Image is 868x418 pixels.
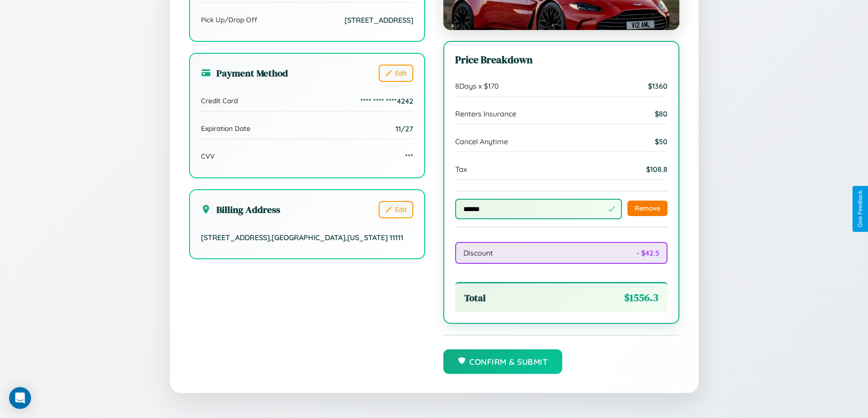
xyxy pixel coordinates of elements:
[655,137,668,146] span: $ 50
[648,81,668,91] span: $ 1360
[655,109,668,118] span: $ 80
[455,109,516,118] span: Renters Insurance
[379,201,413,218] button: Edit
[455,165,467,174] span: Tax
[443,349,563,374] button: Confirm & Submit
[201,66,288,80] h3: Payment Method
[637,248,659,257] span: - $ 42.5
[344,15,413,25] span: [STREET_ADDRESS]
[201,152,215,161] span: CVV
[455,81,499,91] span: 8 Days x $ 170
[201,124,251,133] span: Expiration Date
[201,203,280,216] h3: Billing Address
[857,191,863,227] div: Give Feedback
[646,165,668,174] span: $ 108.8
[201,233,403,242] span: [STREET_ADDRESS] , [GEOGRAPHIC_DATA] , [US_STATE] 11111
[464,291,486,304] span: Total
[627,201,668,216] button: Remove
[624,291,658,305] span: $ 1556.3
[379,65,413,82] button: Edit
[395,124,413,133] span: 11/27
[455,53,668,67] h3: Price Breakdown
[9,387,31,409] div: Open Intercom Messenger
[455,137,508,146] span: Cancel Anytime
[201,96,238,105] span: Credit Card
[201,15,257,24] span: Pick Up/Drop Off
[463,248,493,257] span: Discount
